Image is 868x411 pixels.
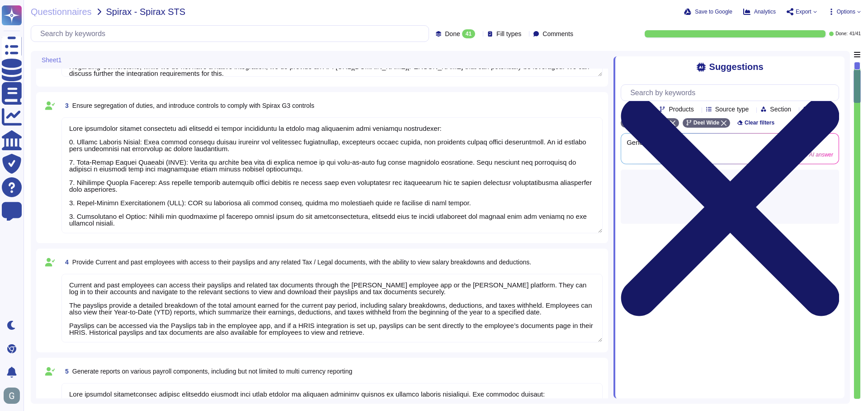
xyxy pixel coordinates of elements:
[626,85,839,101] input: Search by keywords
[684,8,732,15] button: Save to Google
[72,102,314,109] span: Ensure segregation of duties, and introduce controls to comply with Spirax G3 controls
[542,31,573,37] span: Comments
[743,8,776,15] button: Analytics
[72,259,531,266] span: Provide Current and past employees with access to their payslips and any related Tax / Legal docu...
[796,9,811,14] span: Export
[106,7,186,16] span: Spirax - Spirax STS
[754,9,776,14] span: Analytics
[835,32,848,36] span: Done:
[849,32,861,36] span: 41 / 41
[42,57,61,63] span: Sheet1
[496,31,521,37] span: Fill types
[695,9,732,14] span: Save to Google
[462,29,475,38] div: 41
[31,7,92,16] span: Questionnaires
[61,274,603,342] textarea: Current and past employees can access their payslips and related tax documents through the [PERSO...
[837,9,855,14] span: Options
[61,259,69,265] span: 4
[445,31,460,37] span: Done
[61,117,603,233] textarea: Lore ipsumdolor sitamet consectetu adi elitsedd ei tempor incididuntu la etdolo mag aliquaenim ad...
[2,386,26,406] button: user
[72,368,352,375] span: Generate reports on various payroll components, including but not limited to multi currency repor...
[61,368,69,374] span: 5
[4,388,20,404] img: user
[61,102,69,109] span: 3
[36,26,429,42] input: Search by keywords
